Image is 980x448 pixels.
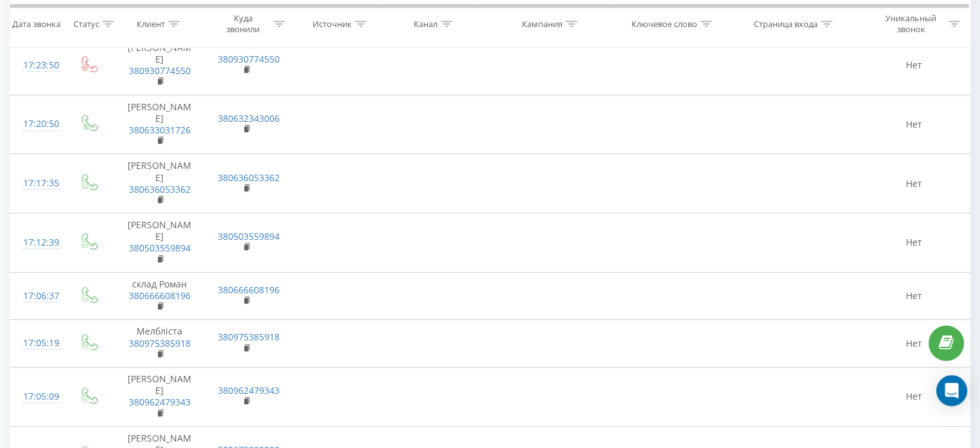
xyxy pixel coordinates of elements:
a: 380636053362 [129,183,191,195]
div: Куда звонили [216,14,271,35]
div: 17:17:35 [23,171,53,196]
div: Канал [414,19,437,30]
td: Нет [858,213,970,273]
a: 380962479343 [129,396,191,408]
td: [PERSON_NAME] [114,367,204,426]
div: 17:12:39 [23,230,53,255]
a: 380962479343 [218,384,280,396]
td: Нет [858,154,970,213]
td: Нет [858,95,970,154]
a: 380666608196 [218,284,280,296]
td: Нет [858,367,970,426]
a: 380633031726 [129,124,191,136]
td: [PERSON_NAME] [114,95,204,154]
td: Нет [858,320,970,367]
div: Дата звонка [12,19,61,30]
div: 17:20:50 [23,112,53,137]
div: Клиент [137,19,165,30]
td: склад Роман [114,272,204,320]
td: Нет [858,272,970,320]
td: Мелбліста [114,320,204,367]
td: [PERSON_NAME] [114,213,204,273]
div: Ключевое слово [631,19,697,30]
a: 380975385918 [129,337,191,349]
a: 380503559894 [218,230,280,242]
div: 17:06:37 [23,284,53,309]
div: Страница входа [754,19,818,30]
td: [PERSON_NAME] [114,35,204,95]
div: Источник [312,19,352,30]
div: Open Intercom Messenger [936,375,967,406]
td: Нет [858,35,970,95]
div: Уникальный звонок [876,14,945,35]
a: 380975385918 [218,331,280,343]
a: 380632343006 [218,112,280,124]
div: 17:05:19 [23,331,53,356]
a: 380930774550 [218,53,280,65]
div: Кампания [522,19,562,30]
div: Статус [73,19,99,30]
a: 380636053362 [218,171,280,184]
a: 380666608196 [129,289,191,302]
div: 17:23:50 [23,53,53,78]
td: [PERSON_NAME] [114,154,204,213]
a: 380930774550 [129,64,191,77]
div: 17:05:09 [23,384,53,409]
a: 380503559894 [129,242,191,254]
